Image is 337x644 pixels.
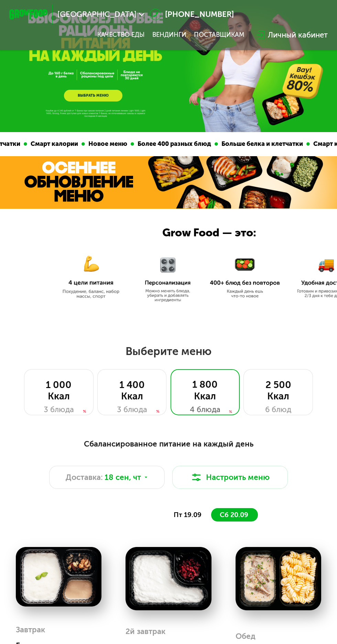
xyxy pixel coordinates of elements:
[64,90,122,101] a: ВЫБРАТЬ МЕНЮ
[126,624,165,639] div: 2й завтрак
[85,139,130,149] div: Новое меню
[253,404,303,416] div: 6 блюд
[150,9,234,20] a: [PHONE_NUMBER]
[236,629,256,644] div: Обед
[172,466,288,489] button: Настроить меню
[97,31,144,39] a: Качество еды
[57,11,137,18] span: [GEOGRAPHIC_DATA]
[105,472,141,483] span: 18 сен, чт
[34,404,84,416] div: 3 блюда
[16,623,45,637] div: Завтрак
[31,344,306,358] h2: Выберите меню
[220,511,248,519] span: сб 20.09
[162,224,274,241] div: Grow Food — это:
[12,438,326,450] div: Сбалансированное питание на каждый день
[180,404,230,416] div: 4 блюда
[107,404,157,416] div: 3 блюда
[134,139,214,149] div: Более 400 разных блюд
[27,139,81,149] div: Смарт калории
[268,29,328,41] div: Личный кабинет
[253,379,303,402] div: 2 500 Ккал
[180,379,230,402] div: 1 800 Ккал
[66,472,103,483] span: Доставка:
[194,31,244,39] div: поставщикам
[34,379,84,402] div: 1 000 Ккал
[107,379,157,402] div: 1 400 Ккал
[218,139,306,149] div: Больше белка и клетчатки
[152,31,186,39] a: Вендинги
[174,511,202,519] span: пт 19.09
